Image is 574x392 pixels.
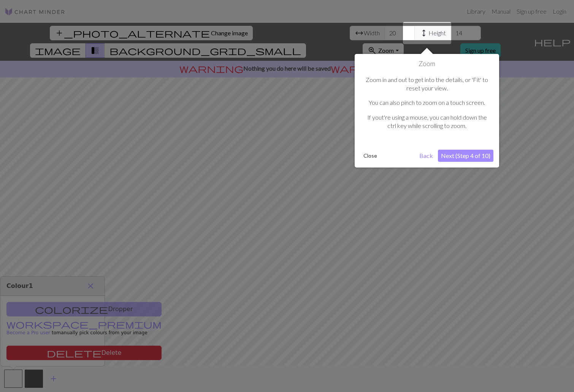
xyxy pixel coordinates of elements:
button: Back [416,150,436,162]
p: If yout're using a mouse, you can hold down the ctrl key while scrolling to zoom. [364,113,490,130]
p: Zoom in and out to get into the details, or 'Fit' to reset your view. [364,76,490,93]
button: Next (Step 4 of 10) [438,150,493,162]
p: You can also pinch to zoom on a touch screen. [364,98,490,107]
h1: Zoom [360,60,493,68]
div: Zoom [355,54,499,168]
button: Close [360,150,380,161]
